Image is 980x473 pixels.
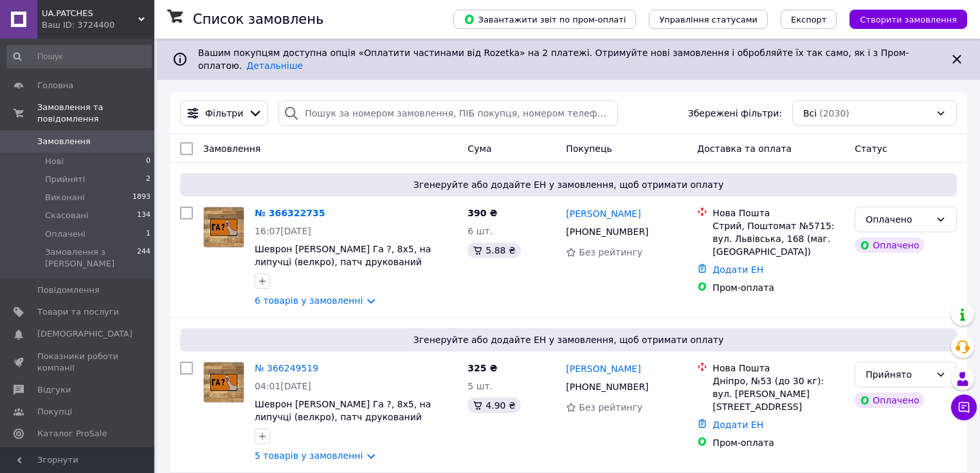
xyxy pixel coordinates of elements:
[42,19,154,31] div: Ваш ID: 3724400
[566,382,648,392] span: [PHONE_NUMBER]
[467,363,497,373] span: 325 ₴
[579,402,642,413] span: Без рейтингу
[42,8,138,19] span: UA.PATCHES
[697,144,792,154] span: Доставка та оплата
[566,144,612,154] span: Покупець
[37,102,154,125] span: Замовлення та повідомлення
[951,394,977,420] button: Чат з покупцем
[37,306,119,318] span: Товари та послуги
[712,207,844,219] div: Нова Пошта
[246,60,303,71] a: Детальніше
[185,333,952,346] span: Згенеруйте або додайте ЕН у замовлення, щоб отримати оплату
[467,381,493,391] span: 5 шт.
[688,107,782,120] span: Збережені фільтри:
[467,398,520,413] div: 4.90 ₴
[45,174,85,185] span: Прийняті
[45,210,89,221] span: Скасовані
[146,174,150,185] span: 2
[45,156,64,167] span: Нові
[712,362,844,375] div: Нова Пошта
[566,207,640,220] a: [PERSON_NAME]
[712,436,844,449] div: Пром-оплата
[193,12,323,27] h1: Список замовлень
[45,246,137,270] span: Замовлення з [PERSON_NAME]
[849,10,967,29] button: Створити замовлення
[467,243,520,258] div: 5.88 ₴
[866,212,930,227] div: Оплачено
[203,144,260,154] span: Замовлення
[255,244,431,267] a: Шеврон [PERSON_NAME] Га ?, 8х5, на липучці (велкро), патч друкований
[791,15,827,24] span: Експорт
[712,219,844,258] div: Стрий, Поштомат №5715: вул. Львівська, 168 (маг. [GEOGRAPHIC_DATA])
[132,192,150,203] span: 1893
[37,428,107,440] span: Каталог ProSale
[37,136,91,147] span: Замовлення
[278,100,618,126] input: Пошук за номером замовлення, ПІБ покупця, номером телефону, Email, номером накладної
[803,107,817,120] span: Всі
[37,351,119,374] span: Показники роботи компанії
[566,227,648,237] span: [PHONE_NUMBER]
[837,14,967,24] a: Створити замовлення
[203,207,244,248] a: Фото товару
[255,381,311,391] span: 04:01[DATE]
[659,15,758,24] span: Управління статусами
[198,48,909,71] span: Вашим покупцям доступна опція «Оплатити частинами від Rozetka» на 2 платежі. Отримуйте нові замов...
[464,14,626,25] span: Завантажити звіт по пром-оплаті
[185,178,952,191] span: Згенеруйте або додайте ЕН у замовлення, щоб отримати оплату
[866,367,930,382] div: Прийнято
[255,226,311,236] span: 16:07[DATE]
[579,247,642,257] span: Без рейтингу
[6,45,152,68] input: Пошук
[137,246,150,270] span: 244
[204,362,244,402] img: Фото товару
[146,156,150,167] span: 0
[37,80,73,91] span: Головна
[712,420,763,430] a: Додати ЕН
[855,237,924,253] div: Оплачено
[819,108,849,118] span: (2030)
[45,192,85,203] span: Виконані
[37,328,132,340] span: [DEMOGRAPHIC_DATA]
[203,362,244,403] a: Фото товару
[137,210,150,221] span: 134
[37,284,100,296] span: Повідомлення
[255,363,318,373] a: № 366249519
[467,208,497,218] span: 390 ₴
[146,228,150,240] span: 1
[37,384,71,396] span: Відгуки
[712,281,844,294] div: Пром-оплата
[855,393,924,408] div: Оплачено
[255,295,363,306] a: 6 товарів у замовленні
[255,208,325,218] a: № 366322735
[205,107,243,120] span: Фільтри
[855,144,887,154] span: Статус
[453,10,636,29] button: Завантажити звіт по пром-оплаті
[781,10,837,29] button: Експорт
[255,450,363,461] a: 5 товарів у замовленні
[467,144,491,154] span: Cума
[566,362,640,375] a: [PERSON_NAME]
[204,207,244,247] img: Фото товару
[712,264,763,275] a: Додати ЕН
[649,10,768,29] button: Управління статусами
[467,226,493,236] span: 6 шт.
[860,15,957,24] span: Створити замовлення
[37,406,72,418] span: Покупці
[712,375,844,413] div: Дніпро, №53 (до 30 кг): вул. [PERSON_NAME][STREET_ADDRESS]
[45,228,86,240] span: Оплачені
[255,399,431,422] a: Шеврон [PERSON_NAME] Га ?, 8х5, на липучці (велкро), патч друкований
